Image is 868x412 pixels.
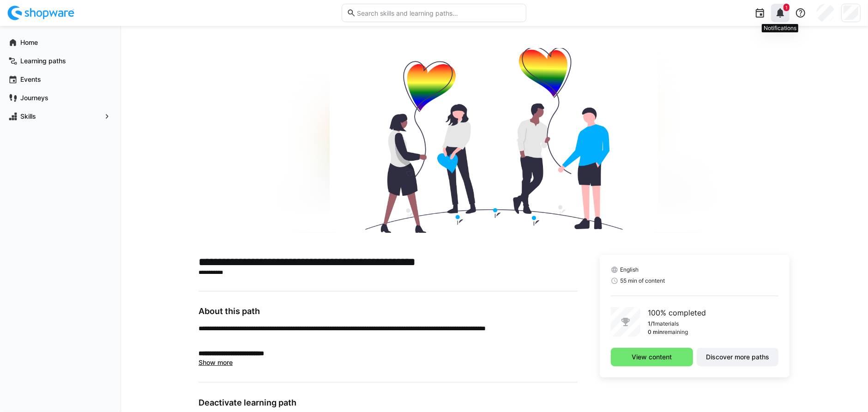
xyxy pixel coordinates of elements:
p: remaining [663,328,688,336]
h3: Deactivate learning path [199,397,578,408]
button: View content [611,348,693,366]
p: materials [655,320,679,327]
input: Search skills and learning paths… [356,9,521,17]
p: 100% completed [648,307,706,318]
p: 1/1 [648,320,655,327]
span: English [620,266,639,273]
p: 0 min [648,328,663,336]
button: Discover more paths [697,348,778,366]
span: 55 min of content [620,277,665,285]
span: Show more [199,358,233,366]
h3: About this path [199,306,578,316]
span: View content [630,352,673,362]
span: 1 [785,5,788,10]
span: Discover more paths [705,352,771,362]
div: Notifications [762,24,798,32]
